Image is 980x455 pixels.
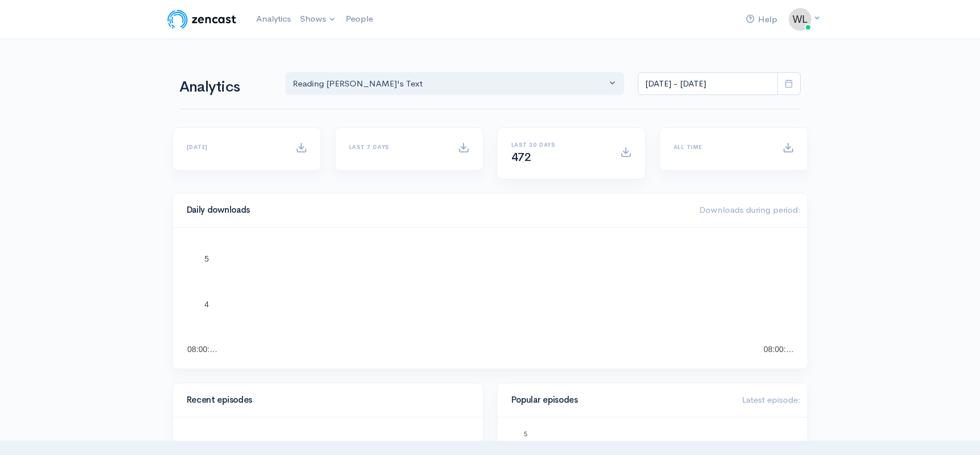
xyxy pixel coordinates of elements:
[187,241,794,355] svg: A chart.
[523,431,527,437] text: 5
[764,345,794,354] text: 08:00:…
[204,300,209,309] text: 4
[252,7,296,31] a: Analytics
[187,144,282,150] h6: [DATE]
[741,7,782,32] a: Help
[285,72,625,96] button: Reading Aristotle's Text
[187,345,218,354] text: 08:00:…
[789,8,811,31] img: ...
[341,7,378,31] a: People
[166,8,238,31] img: ZenCast Logo
[293,77,607,90] div: Reading [PERSON_NAME]'s Text
[742,394,801,405] span: Latest episode:
[674,144,769,150] h6: All time
[699,204,801,215] span: Downloads during period:
[511,395,728,405] h4: Popular episodes
[179,79,272,96] h1: Analytics
[638,72,778,96] input: analytics date range selector
[187,395,462,405] h4: Recent episodes
[941,416,969,444] iframe: gist-messenger-bubble-iframe
[204,254,209,263] text: 5
[296,7,341,32] a: Shows
[349,144,444,150] h6: Last 7 days
[511,142,606,148] h6: Last 30 days
[511,150,531,164] span: 472
[187,205,686,215] h4: Daily downloads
